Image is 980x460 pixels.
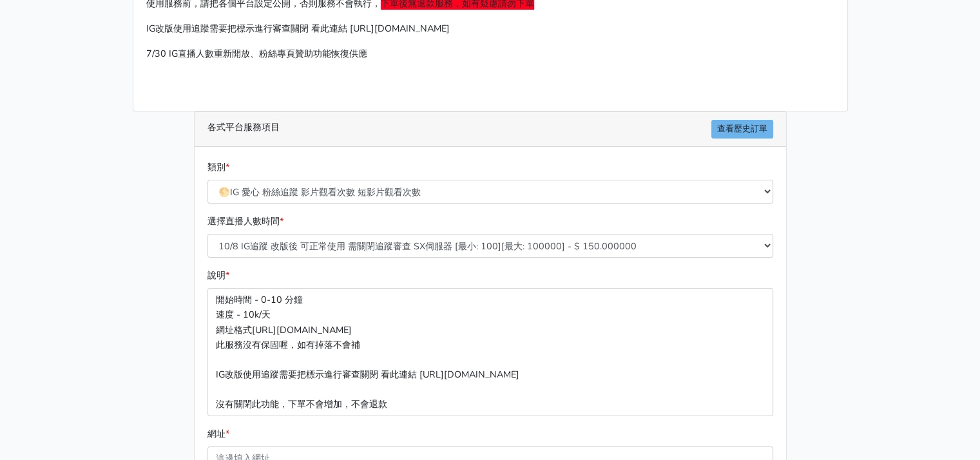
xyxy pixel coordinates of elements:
label: 網址 [207,426,229,441]
p: IG改版使用追蹤需要把標示進行審查關閉 看此連結 [URL][DOMAIN_NAME] [146,21,834,36]
p: 7/30 IG直播人數重新開放、粉絲專頁贊助功能恢復供應 [146,46,834,61]
a: 查看歷史訂單 [711,120,773,139]
label: 選擇直播人數時間 [207,214,283,229]
p: 開始時間 - 0-10 分鐘 速度 - 10k/天 網址格式[URL][DOMAIN_NAME] 此服務沒有保固喔，如有掉落不會補 IG改版使用追蹤需要把標示進行審查關閉 看此連結 [URL][... [207,288,773,416]
label: 說明 [207,268,229,283]
div: 各式平台服務項目 [195,112,786,147]
label: 類別 [207,160,229,175]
